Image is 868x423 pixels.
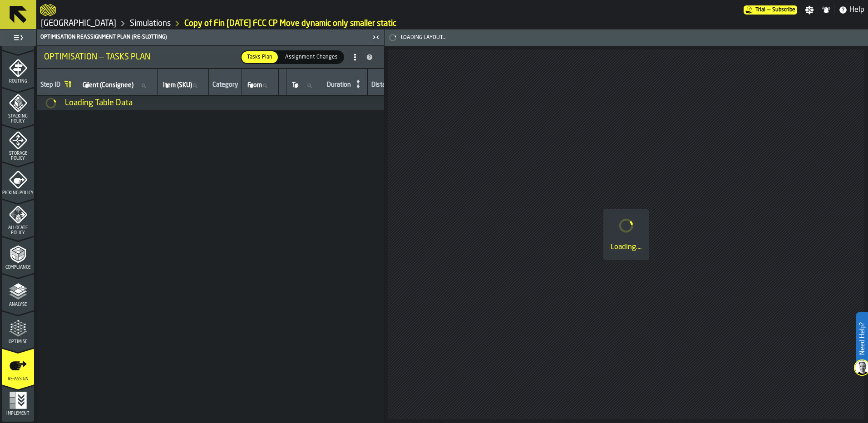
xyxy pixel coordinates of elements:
[161,80,205,92] input: label
[184,19,396,29] a: link-to-/wh/i/b8e8645a-5c77-43f4-8135-27e3a4d97801/simulations/ae802264-44be-4447-9a76-ed58755d271a
[611,242,641,253] div: Loading....
[801,5,818,15] label: button-toggle-Settings
[2,191,34,196] span: Picking Policy
[2,226,34,236] span: Allocate Policy
[280,51,343,63] div: thumb
[2,125,34,162] li: menu Storage Policy
[2,377,34,382] span: Re-assign
[242,51,278,63] div: thumb
[279,50,344,64] label: button-switch-multi-Assignment Changes
[281,53,341,61] span: Assignment Changes
[371,81,395,90] div: Distance
[2,302,34,307] span: Analyse
[241,50,279,64] label: button-switch-multi-Tasks Plan
[41,19,116,29] a: link-to-/wh/i/b8e8645a-5c77-43f4-8135-27e3a4d97801
[2,274,34,310] li: menu Analyse
[755,7,765,13] span: Trial
[2,79,34,84] span: Routing
[849,5,864,15] span: Help
[767,7,770,13] span: —
[835,5,868,15] label: button-toggle-Help
[212,81,238,90] div: Category
[2,411,34,416] span: Implement
[2,162,34,199] li: menu Picking Policy
[370,32,382,43] label: button-toggle-Close me
[292,82,299,89] span: label
[130,19,171,29] a: link-to-/wh/i/b8e8645a-5c77-43f4-8135-27e3a4d97801
[327,81,351,90] div: Duration
[2,265,34,270] span: Compliance
[2,200,34,236] li: menu Allocate Policy
[39,34,370,40] div: Optimisation Reassignment plan (Re-Slotting)
[857,313,867,364] label: Need Help?
[163,82,192,89] span: label
[81,80,153,92] input: label
[2,237,34,273] li: menu Compliance
[2,151,34,161] span: Storage Policy
[744,5,797,15] div: Menu Subscription
[2,31,34,44] label: button-toggle-Toggle Full Menu
[818,5,834,15] label: button-toggle-Notifications
[2,88,34,124] li: menu Stacking Policy
[2,311,34,348] li: menu Optimise
[2,349,34,385] li: menu Re-assign
[2,14,34,50] li: menu Agents
[243,53,276,61] span: Tasks Plan
[744,5,797,15] a: link-to-/wh/i/b8e8645a-5c77-43f4-8135-27e3a4d97801/pricing/
[2,51,34,87] li: menu Routing
[37,30,384,45] header: Optimisation Reassignment plan (Re-Slotting)
[40,18,864,29] nav: Breadcrumb
[247,82,262,89] span: label
[40,81,60,90] div: Step ID
[2,339,34,344] span: Optimise
[40,2,56,18] a: logo-header
[772,7,795,13] span: Subscribe
[44,52,241,62] div: Optimisation — Tasks Plan
[246,80,275,92] input: label
[2,114,34,124] span: Stacking Policy
[83,82,133,89] span: label
[397,34,868,41] span: Loading Layout...
[290,80,319,92] input: label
